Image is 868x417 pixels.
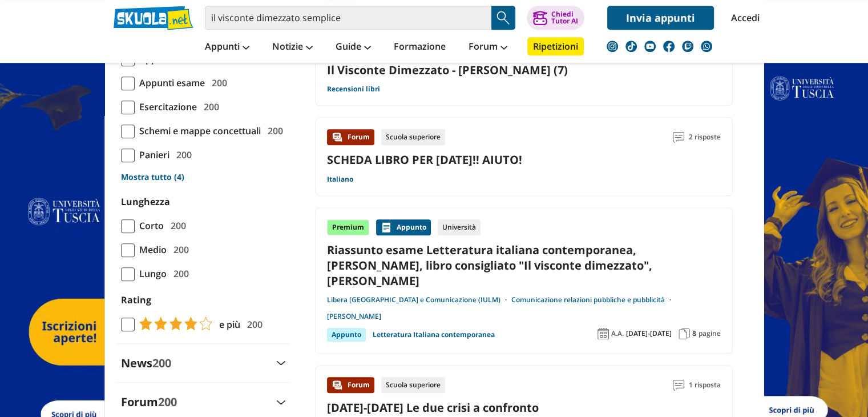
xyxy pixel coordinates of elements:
div: Chiedi Tutor AI [551,11,578,25]
span: Panieri [135,147,169,162]
span: [DATE]-[DATE] [626,329,672,338]
div: Premium [327,219,369,235]
a: Italiano [327,175,353,184]
img: Apri e chiudi sezione [276,360,285,365]
a: Riassunto esame Letteratura italiana contemporanea, [PERSON_NAME], libro consigliato "Il visconte... [327,242,721,289]
div: Forum [327,377,374,393]
img: Cerca appunti, riassunti o versioni [495,9,512,26]
img: Forum contenuto [332,131,343,143]
a: Comunicazione relazioni pubbliche e pubblicità [511,295,676,304]
a: Recensioni libri [327,85,380,94]
span: Medio [135,242,167,257]
span: 200 [199,99,219,114]
img: Forum contenuto [332,379,343,391]
a: Il Visconte Dimezzato - [PERSON_NAME] (7) [327,62,721,78]
span: Esercitazione [135,99,197,114]
a: Libera [GEOGRAPHIC_DATA] e Comunicazione (IULM) [327,295,511,304]
div: Università [438,219,481,235]
label: News [121,355,171,371]
a: [DATE]-[DATE] Le due crisi a confronto [327,400,539,415]
span: Schemi e mappe concettuali [135,123,261,138]
a: Formazione [391,37,449,58]
button: Search Button [491,6,515,30]
a: Guide [333,37,374,58]
a: Appunti [202,37,252,58]
span: 200 [169,266,189,281]
img: Apri e chiudi sezione [276,400,285,404]
img: tiktok [625,41,637,52]
label: Forum [121,394,177,410]
div: Scuola superiore [381,129,445,145]
span: Corto [135,218,164,233]
span: 200 [158,394,177,410]
a: Ripetizioni [527,37,584,55]
span: 1 risposta [689,377,721,393]
span: 8 [692,329,696,338]
span: 200 [263,123,283,138]
img: WhatsApp [701,41,712,52]
a: SCHEDA LIBRO PER [DATE]!! AIUTO! [327,152,522,167]
div: Appunto [327,328,366,342]
img: Pagine [679,328,690,339]
a: Invia appunti [607,6,714,30]
label: Rating [121,292,285,307]
a: [PERSON_NAME] [327,312,381,321]
img: youtube [644,41,656,52]
span: 200 [172,147,192,162]
a: Accedi [731,6,755,30]
img: Commenti lettura [673,131,684,143]
span: 200 [166,218,186,233]
img: instagram [607,41,618,52]
img: facebook [663,41,675,52]
span: pagine [699,329,721,338]
div: Forum [327,129,374,145]
button: ChiediTutor AI [527,6,584,30]
span: 200 [169,242,189,257]
span: A.A. [611,329,624,338]
img: twitch [682,41,693,52]
div: Scuola superiore [381,377,445,393]
img: tasso di risposta 4+ [135,316,212,330]
input: Cerca appunti, riassunti o versioni [205,6,491,30]
a: Forum [466,37,510,58]
img: Commenti lettura [673,379,684,391]
span: 2 risposte [689,129,721,145]
span: 200 [207,75,227,90]
a: Notizie [269,37,316,58]
label: Lunghezza [121,195,170,208]
span: e più [215,317,240,332]
span: Appunti esame [135,75,205,90]
span: 200 [152,355,171,371]
span: Lungo [135,266,167,281]
a: Letteratura Italiana contemporanea [373,328,495,342]
a: Mostra tutto (4) [121,171,285,183]
img: Anno accademico [597,328,609,339]
img: Appunti contenuto [381,222,392,233]
div: Appunto [376,219,431,235]
span: 200 [243,317,263,332]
